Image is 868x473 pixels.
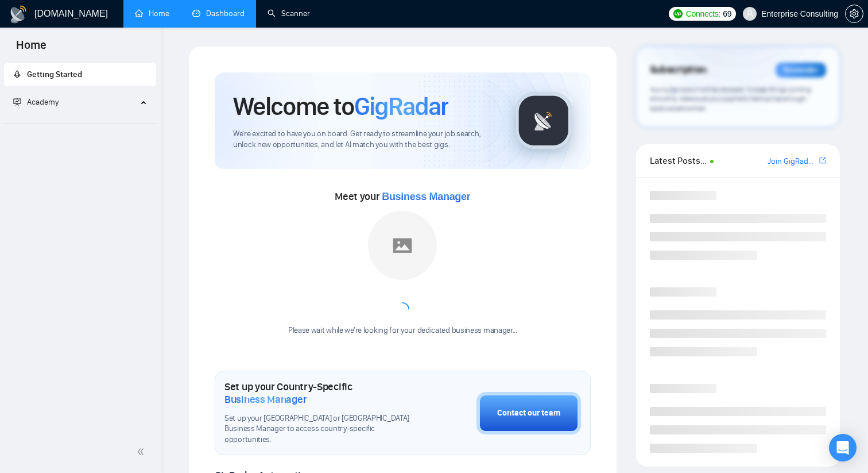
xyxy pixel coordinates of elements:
[9,5,28,24] img: logo
[192,9,245,18] a: dashboardDashboard
[13,70,21,78] span: rocket
[27,97,59,107] span: Academy
[650,60,707,80] span: Subscription
[281,325,524,336] div: Please wait while we're looking for your dedicated business manager...
[268,9,310,18] a: searchScanner
[846,9,863,18] span: setting
[394,301,410,317] span: loading
[497,407,560,420] div: Contact our team
[650,85,811,113] span: Your subscription will be renewed. To keep things running smoothly, make sure your payment method...
[845,5,863,23] button: setting
[224,413,419,446] span: Set up your [GEOGRAPHIC_DATA] or [GEOGRAPHIC_DATA] Business Manager to access country-specific op...
[137,446,148,457] span: double-left
[819,155,826,166] a: export
[135,9,169,18] a: homeHome
[224,393,307,406] span: Business Manager
[368,211,437,280] img: placeholder.png
[476,392,581,434] button: Contact our team
[776,63,826,78] div: Reminder
[382,191,470,202] span: Business Manager
[7,37,56,61] span: Home
[233,91,448,122] h1: Welcome to
[829,434,857,462] div: Open Intercom Messenger
[354,91,448,122] span: GigRadar
[224,380,419,406] h1: Set up your Country-Specific
[673,9,683,18] img: upwork-logo.png
[233,129,497,151] span: We're excited to have you on board. Get ready to streamline your job search, unlock new opportuni...
[723,7,731,20] span: 69
[4,118,156,126] li: Academy Homepage
[13,98,21,106] span: fund-projection-screen
[768,155,817,168] a: Join GigRadar Slack Community
[686,7,720,20] span: Connects:
[27,70,82,79] span: Getting Started
[819,156,826,165] span: export
[13,97,59,107] span: Academy
[4,63,156,86] li: Getting Started
[845,9,863,18] a: setting
[335,190,470,203] span: Meet your
[650,153,707,168] span: Latest Posts from the GigRadar Community
[515,92,572,149] img: gigradar-logo.png
[746,10,754,18] span: user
